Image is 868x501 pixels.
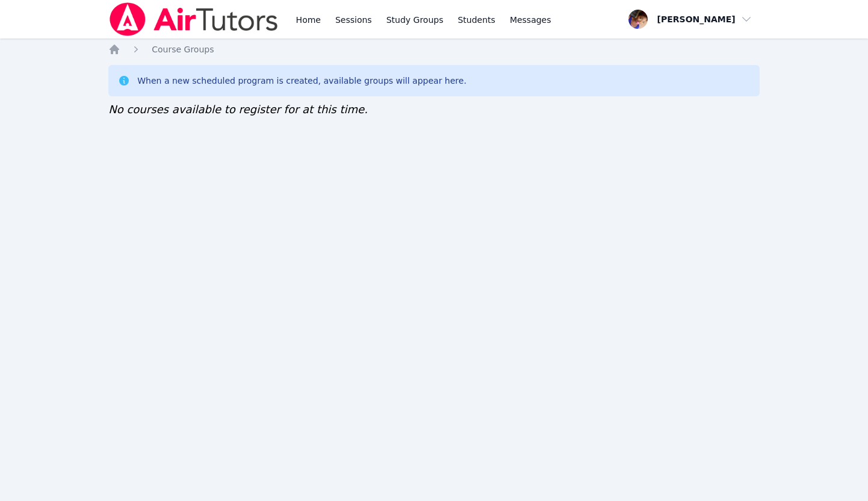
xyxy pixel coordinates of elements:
div: When a new scheduled program is created, available groups will appear here. [137,75,467,87]
a: Course Groups [152,43,214,55]
span: Messages [510,14,551,26]
img: Air Tutors [108,2,279,36]
span: No courses available to register for at this time. [108,103,368,116]
span: Course Groups [152,45,214,54]
nav: Breadcrumb [108,43,760,55]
